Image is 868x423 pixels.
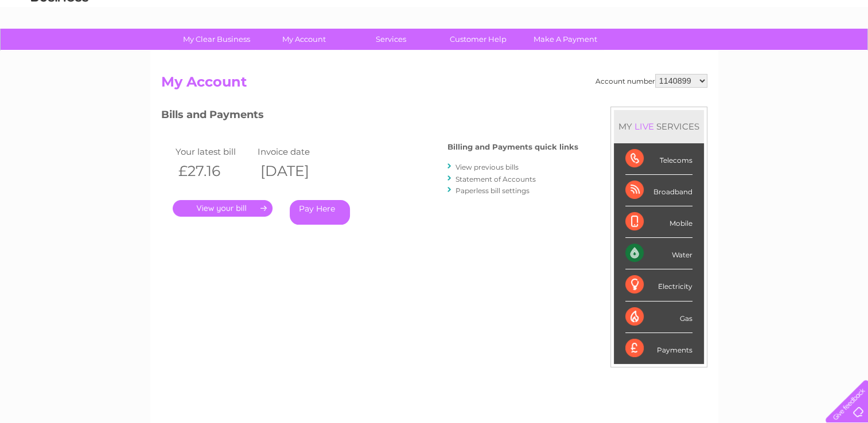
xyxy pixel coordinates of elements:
td: Invoice date [255,144,337,159]
a: 0333 014 3131 [652,6,731,20]
div: Water [625,238,692,269]
a: . [173,200,273,217]
td: Your latest bill [173,144,255,159]
div: Clear Business is a trading name of Verastar Limited (registered in [GEOGRAPHIC_DATA] No. 3667643... [164,6,706,56]
h3: Bills and Payments [161,107,578,127]
a: Log out [830,49,857,57]
div: MY SERVICES [614,110,704,143]
div: Mobile [625,206,692,238]
a: My Account [256,29,351,50]
div: Telecoms [625,143,692,175]
div: LIVE [632,121,656,132]
h4: Billing and Payments quick links [447,143,578,151]
th: [DATE] [255,159,337,183]
a: View previous bills [456,163,519,171]
div: Payments [625,333,692,364]
a: Pay Here [290,200,350,225]
div: Gas [625,301,692,333]
a: My Clear Business [169,29,264,50]
a: Telecoms [727,49,761,57]
div: Account number [595,74,707,88]
a: Paperless bill settings [456,186,530,195]
div: Broadband [625,175,692,206]
th: £27.16 [173,159,255,183]
a: Energy [695,49,720,57]
a: Services [344,29,438,50]
a: Make A Payment [518,29,613,50]
a: Contact [792,49,820,57]
a: Customer Help [431,29,526,50]
a: Water [666,49,688,57]
div: Electricity [625,269,692,301]
a: Blog [768,49,785,57]
h2: My Account [161,74,707,96]
img: logo.png [30,30,89,65]
a: Statement of Accounts [456,175,536,183]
